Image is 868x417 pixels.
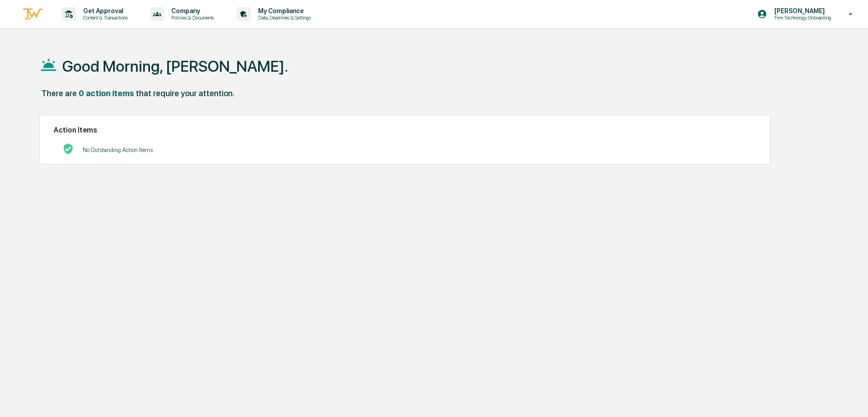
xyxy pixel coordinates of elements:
h1: Good Morning, [PERSON_NAME]. [62,57,288,75]
p: No Outstanding Action Items [83,147,153,153]
p: Policies & Documents [164,15,219,21]
div: There are [41,88,77,98]
p: Company [164,7,219,15]
img: logo [22,7,44,22]
div: that require your attention. [136,88,234,98]
p: Content & Transactions [76,15,132,21]
p: Firm Technology Onboarding [767,15,836,21]
p: My Compliance [251,7,315,15]
h2: Action Items [54,126,757,134]
p: [PERSON_NAME] [767,7,836,15]
p: Data, Deadlines & Settings [251,15,315,21]
p: Get Approval [76,7,132,15]
img: No Actions logo [63,143,74,154]
div: 0 action items [79,88,134,98]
